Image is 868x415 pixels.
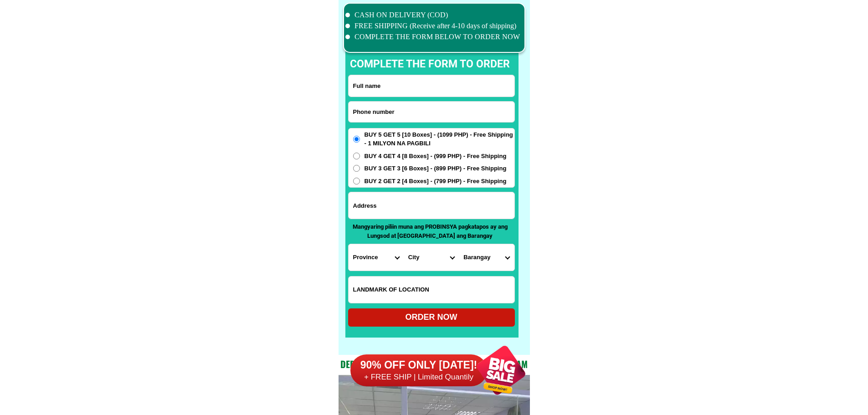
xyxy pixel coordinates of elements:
span: BUY 3 GET 3 [6 Boxes] - (899 PHP) - Free Shipping [365,164,507,173]
li: FREE SHIPPING (Receive after 4-10 days of shipping) [345,20,520,31]
select: Select commune [459,244,514,271]
span: BUY 2 GET 2 [4 Boxes] - (799 PHP) - Free Shipping [365,177,507,186]
input: Input phone_number [349,102,514,122]
select: Select district [404,244,459,271]
p: complete the form to order [341,56,519,72]
li: COMPLETE THE FORM BELOW TO ORDER NOW [345,31,520,42]
input: BUY 4 GET 4 [8 Boxes] - (999 PHP) - Free Shipping [353,153,360,159]
h6: 90% OFF ONLY [DATE]! [350,359,487,372]
input: Input address [349,192,514,219]
span: BUY 5 GET 5 [10 Boxes] - (1099 PHP) - Free Shipping - 1 MILYON NA PAGBILI [365,130,514,148]
input: BUY 2 GET 2 [4 Boxes] - (799 PHP) - Free Shipping [353,178,360,184]
div: ORDER NOW [348,311,515,323]
span: BUY 4 GET 4 [8 Boxes] - (999 PHP) - Free Shipping [365,152,507,161]
input: BUY 5 GET 5 [10 Boxes] - (1099 PHP) - Free Shipping - 1 MILYON NA PAGBILI [353,136,360,143]
p: Mangyaring piliin muna ang PROBINSYA pagkatapos ay ang Lungsod at [GEOGRAPHIC_DATA] ang Barangay [348,222,512,240]
input: Input LANDMARKOFLOCATION [349,277,514,303]
select: Select province [349,244,404,271]
h6: + FREE SHIP | Limited Quantily [350,372,487,382]
h2: Dedicated and professional consulting team [339,357,530,371]
input: BUY 3 GET 3 [6 Boxes] - (899 PHP) - Free Shipping [353,165,360,172]
input: Input full_name [349,75,514,97]
li: CASH ON DELIVERY (COD) [345,10,520,20]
